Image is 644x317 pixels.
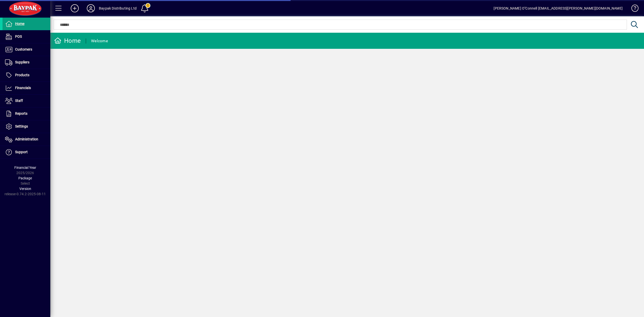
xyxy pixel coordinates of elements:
[54,37,81,45] div: Home
[3,146,50,158] a: Support
[15,73,29,77] span: Products
[15,99,23,103] span: Staff
[99,4,137,12] div: Baypak Distributing Ltd
[15,47,32,51] span: Customers
[15,34,22,38] span: POS
[91,37,108,45] div: Welcome
[15,124,28,128] span: Settings
[3,133,50,146] a: Administration
[15,150,28,154] span: Support
[15,86,31,90] span: Financials
[15,60,29,64] span: Suppliers
[14,166,36,170] span: Financial Year
[3,30,50,43] a: POS
[494,4,623,12] div: [PERSON_NAME] O''Connell [EMAIL_ADDRESS][PERSON_NAME][DOMAIN_NAME]
[67,4,83,13] button: Add
[15,137,38,141] span: Administration
[15,111,27,115] span: Reports
[3,56,50,69] a: Suppliers
[3,107,50,120] a: Reports
[3,95,50,107] a: Staff
[3,82,50,94] a: Financials
[19,187,31,191] span: Version
[3,120,50,133] a: Settings
[628,1,638,17] a: Knowledge Base
[18,176,32,180] span: Package
[15,22,24,26] span: Home
[3,43,50,56] a: Customers
[83,4,99,13] button: Profile
[3,69,50,82] a: Products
